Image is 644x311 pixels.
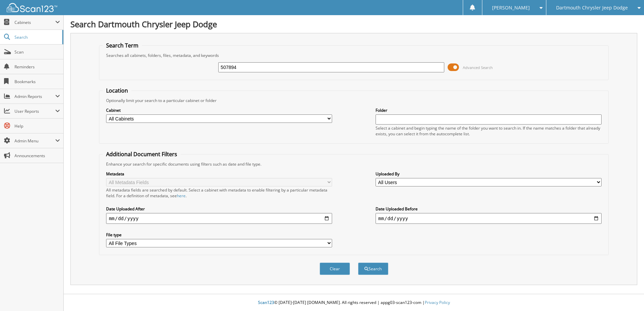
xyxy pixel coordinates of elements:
h1: Search Dartmouth Chrysler Jeep Dodge [70,19,637,30]
span: Help [14,123,60,129]
div: Optionally limit your search to a particular cabinet or folder [103,98,605,103]
input: end [376,213,602,224]
a: Privacy Policy [425,300,450,305]
label: Date Uploaded Before [376,206,602,212]
span: Scan [14,49,60,55]
label: Uploaded By [376,171,602,177]
span: Scan123 [258,300,274,305]
button: Search [358,263,388,275]
div: Enhance your search for specific documents using filters such as date and file type. [103,161,605,167]
div: Searches all cabinets, folders, files, metadata, and keywords [103,53,605,58]
span: Announcements [14,153,60,159]
legend: Search Term [103,42,142,49]
label: Metadata [106,171,332,177]
iframe: Chat Widget [610,279,644,311]
span: Reminders [14,64,60,70]
span: Cabinets [14,20,55,25]
label: Cabinet [106,107,332,113]
span: Search [14,34,59,40]
legend: Additional Document Filters [103,150,181,158]
div: Select a cabinet and begin typing the name of the folder you want to search in. If the name match... [376,125,602,137]
div: © [DATE]-[DATE] [DOMAIN_NAME]. All rights reserved | appg03-scan123-com | [64,295,644,311]
input: start [106,213,332,224]
legend: Location [103,87,131,94]
span: Admin Menu [14,138,55,144]
span: Dartmouth Chrysler Jeep Dodge [556,6,628,10]
div: All metadata fields are searched by default. Select a cabinet with metadata to enable filtering b... [106,187,332,199]
label: Date Uploaded After [106,206,332,212]
label: File type [106,232,332,238]
span: User Reports [14,108,55,114]
a: here [177,193,186,199]
img: scan123-logo-white.svg [7,3,57,12]
label: Folder [376,107,602,113]
button: Clear [320,263,350,275]
span: Advanced Search [463,65,493,70]
span: [PERSON_NAME] [492,6,530,10]
span: Admin Reports [14,94,55,99]
span: Bookmarks [14,79,60,84]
